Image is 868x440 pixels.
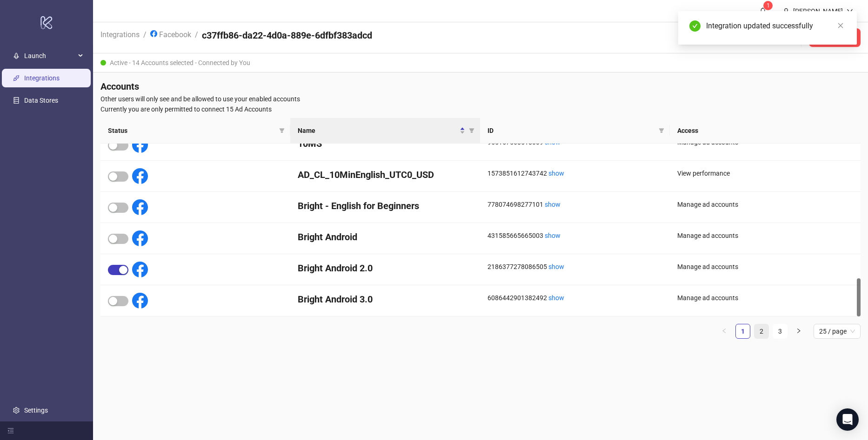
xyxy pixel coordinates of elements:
div: Manage ad accounts [677,293,853,303]
a: Integrations [99,29,141,39]
th: Access [670,118,861,144]
span: menu-fold [7,427,14,434]
sup: 1 [763,1,773,10]
a: Integrations [24,74,60,82]
a: Facebook [148,29,193,39]
div: 1573851612743742 [487,168,662,178]
a: Settings [24,407,48,414]
span: rocket [13,53,20,59]
a: Data Stores [24,97,58,104]
span: close [837,22,844,29]
div: Manage ad accounts [677,262,853,272]
h4: Bright Android 3.0 [298,293,473,306]
a: 2 [754,324,768,338]
h4: Bright Android 2.0 [298,262,473,275]
li: / [195,29,198,46]
h4: 10MS [298,137,473,150]
a: show [548,294,564,302]
a: show [548,170,564,177]
div: Active - 14 Accounts selected - Connected by You [93,53,868,72]
span: filter [659,128,664,133]
li: Next Page [791,324,806,339]
a: 1 [736,324,750,338]
span: filter [277,124,287,138]
button: left [717,324,732,339]
a: 3 [773,324,787,338]
a: show [545,232,561,239]
span: filter [657,124,666,138]
span: Other users will only see and be allowed to use your enabled accounts [100,94,861,104]
h4: Bright Android [298,230,473,243]
li: 3 [773,324,788,339]
span: filter [467,124,476,138]
div: 431585665665003 [487,230,662,241]
span: Name [298,125,458,136]
div: [PERSON_NAME] [789,6,847,16]
span: user [783,8,789,14]
span: filter [279,128,285,133]
div: 2186377278086505 [487,262,662,272]
span: bell [760,7,766,14]
li: / [143,29,147,46]
span: Launch [24,46,75,65]
th: Name [290,118,480,144]
div: Open Intercom Messenger [836,408,859,431]
div: Manage ad accounts [677,199,853,210]
li: 2 [754,324,769,339]
span: ID [487,125,655,136]
li: 1 [735,324,750,339]
span: right [796,328,801,334]
li: Previous Page [717,324,732,339]
h4: c37ffb86-da22-4d0a-889e-6dfbf383adcd [202,29,372,42]
span: filter [469,128,474,133]
a: show [548,263,564,270]
span: down [847,8,853,14]
span: 1 [767,2,770,9]
a: Close [835,20,846,31]
span: left [721,328,727,334]
span: check-circle [689,20,701,32]
div: View performance [677,168,853,178]
h4: AD_CL_10MinEnglish_UTC0_USD [298,168,473,181]
h4: Bright - English for Beginners [298,199,473,212]
span: Status [108,125,275,136]
div: 778074698277101 [487,199,662,210]
div: Page Size [814,324,861,339]
div: 6086442901382492 [487,293,662,303]
button: right [791,324,806,339]
span: Currently you are only permitted to connect 15 Ad Accounts [100,104,861,114]
span: 25 / page [819,324,855,338]
a: show [545,201,561,208]
div: Integration updated successfully [706,20,846,32]
h4: Accounts [100,80,861,93]
div: Manage ad accounts [677,230,853,241]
